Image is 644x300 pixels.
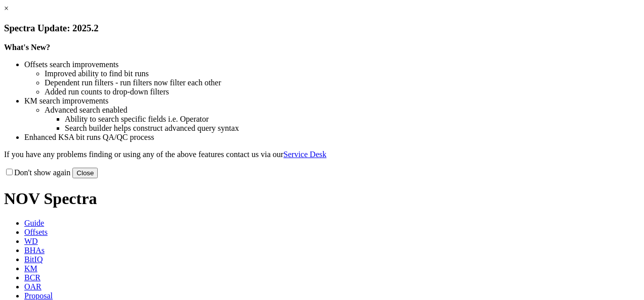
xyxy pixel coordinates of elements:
span: BHAs [24,246,45,255]
input: Don't show again [6,169,13,175]
li: Advanced search enabled [45,106,640,115]
a: × [4,4,9,13]
span: Guide [24,219,44,227]
li: Ability to search specific fields i.e. Operator [65,115,640,124]
p: If you have any problems finding or using any of the above features contact us via our [4,150,640,159]
span: Offsets [24,228,48,236]
li: Improved ability to find bit runs [45,69,640,78]
li: KM search improvements [24,96,640,106]
h1: NOV Spectra [4,189,640,208]
button: Close [72,168,98,178]
span: WD [24,237,38,245]
span: KM [24,264,37,273]
li: Dependent run filters - run filters now filter each other [45,78,640,87]
label: Don't show again [4,168,70,177]
li: Added run counts to drop-down filters [45,87,640,96]
li: Offsets search improvements [24,60,640,69]
strong: What's New? [4,43,50,52]
span: Proposal [24,291,53,300]
span: OAR [24,282,42,291]
h3: Spectra Update: 2025.2 [4,23,640,34]
span: BCR [24,273,41,282]
li: Enhanced KSA bit runs QA/QC process [24,133,640,142]
li: Search builder helps construct advanced query syntax [65,124,640,133]
span: BitIQ [24,255,43,264]
a: Service Desk [284,150,327,159]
